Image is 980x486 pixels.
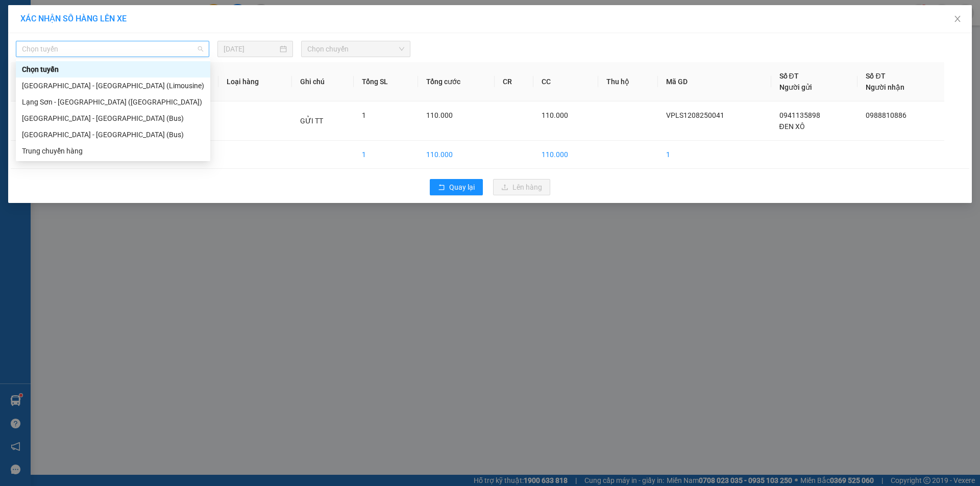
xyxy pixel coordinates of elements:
span: 0988810886 [866,111,906,119]
button: Close [943,5,972,34]
div: [GEOGRAPHIC_DATA] - [GEOGRAPHIC_DATA] (Bus) [22,113,204,124]
div: Lạng Sơn - [GEOGRAPHIC_DATA] ([GEOGRAPHIC_DATA]) [22,96,204,108]
span: Quay lại [449,182,475,193]
td: 110.000 [418,141,495,169]
span: VPLS1208250041 [666,111,724,119]
div: Hà Nội - Lạng Sơn (Bus) [16,110,210,126]
th: Tổng cước [418,62,495,101]
td: 110.000 [533,141,598,169]
th: Loại hàng [218,62,292,101]
span: XÁC NHẬN SỐ HÀNG LÊN XE [20,14,127,23]
span: 0941135898 [779,111,820,119]
div: Chọn tuyến [22,64,204,75]
td: 1 [354,141,418,169]
span: rollback [438,184,445,192]
span: Số ĐT [779,72,799,80]
div: [GEOGRAPHIC_DATA] - [GEOGRAPHIC_DATA] (Bus) [22,129,204,140]
button: uploadLên hàng [493,179,550,195]
th: STT [11,62,56,101]
div: [GEOGRAPHIC_DATA] - [GEOGRAPHIC_DATA] (Limousine) [22,80,204,91]
span: ĐEN XÔ [779,122,805,131]
input: 12/08/2025 [224,43,278,55]
td: 1 [658,141,771,169]
div: Trung chuyển hàng [16,143,210,159]
span: 1 [362,111,366,119]
th: CR [495,62,533,101]
button: rollbackQuay lại [430,179,483,195]
th: Tổng SL [354,62,418,101]
th: Thu hộ [598,62,658,101]
span: GỬI TT [300,117,323,125]
span: Người gửi [779,83,812,91]
span: Số ĐT [866,72,885,80]
th: Mã GD [658,62,771,101]
span: Chọn tuyến [22,41,203,57]
span: close [953,15,962,23]
th: Ghi chú [292,62,354,101]
td: 1 [11,101,56,141]
div: Chọn tuyến [16,61,210,78]
th: CC [533,62,598,101]
span: Người nhận [866,83,904,91]
div: Lạng Sơn - Hà Nội (Limousine) [16,94,210,110]
div: Hà Nội - Lạng Sơn (Limousine) [16,78,210,94]
div: Trung chuyển hàng [22,145,204,157]
div: Lạng Sơn - Hà Nội (Bus) [16,126,210,143]
span: 110.000 [542,111,568,119]
span: 110.000 [426,111,453,119]
span: Chọn chuyến [307,41,404,57]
